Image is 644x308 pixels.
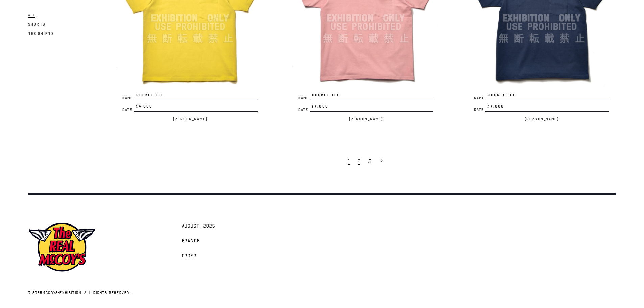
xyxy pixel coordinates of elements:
a: 2 [354,154,365,168]
span: Name [474,96,486,100]
span: Brands [182,238,200,245]
span: POCKET TEE [310,92,433,100]
p: [PERSON_NAME] [291,115,440,123]
span: Name [122,96,135,100]
span: ¥4,800 [485,103,609,112]
span: All [28,13,36,18]
span: POCKET TEE [486,92,609,100]
span: Rate [122,108,134,112]
span: ¥4,800 [310,103,433,112]
span: 3 [368,158,371,165]
span: ¥4,800 [134,103,258,112]
a: Brands [178,233,204,248]
p: [PERSON_NAME] [467,115,616,123]
span: Rate [298,108,310,112]
span: Tee Shirts [28,31,54,36]
span: 2 [358,158,360,165]
span: POCKET TEE [135,92,258,100]
p: © 2025 . All rights reserved. [28,290,309,296]
span: Order [182,253,197,260]
a: Tee Shirts [28,30,54,38]
img: mccoys-exhibition [28,222,96,273]
span: Shorts [28,22,46,27]
a: All [28,11,36,19]
span: AUGUST. 2025 [182,223,215,230]
a: Shorts [28,20,46,28]
span: Name [298,96,310,100]
span: 1 [348,158,350,165]
a: AUGUST. 2025 [178,218,219,233]
a: 3 [365,154,376,168]
a: Order [178,248,200,263]
span: Rate [474,108,485,112]
a: mccoys-exhibition [43,290,81,295]
p: [PERSON_NAME] [116,115,264,123]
